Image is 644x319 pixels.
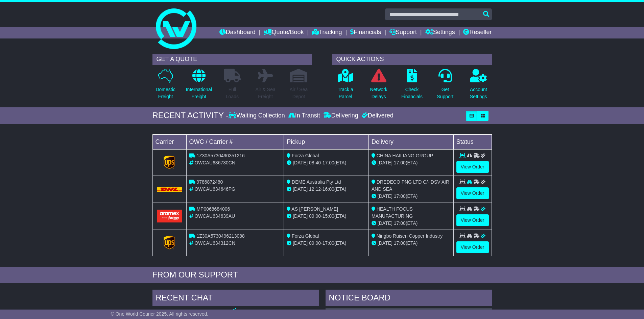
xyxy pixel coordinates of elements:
[323,213,334,219] span: 15:00
[360,112,393,119] div: Delivered
[323,240,334,246] span: 17:00
[350,27,381,38] a: Financials
[287,112,322,119] div: In Transit
[394,220,406,226] span: 17:00
[377,233,443,239] span: Ningbo Ruisen Copper Industry
[309,213,321,219] span: 09:00
[378,240,392,246] span: [DATE]
[287,240,366,247] div: - (ETA)
[463,27,492,38] a: Reseller
[264,27,304,38] a: Quote/Book
[401,69,423,104] a: CheckFinancials
[196,206,230,212] span: MP0068684006
[370,86,387,100] p: Network Delays
[186,134,284,149] td: OWC / Carrier #
[368,134,453,149] td: Delivery
[401,86,423,100] p: Check Financials
[194,186,235,192] span: OWCAU634646PG
[194,160,235,165] span: OWCAU636730CN
[164,236,175,249] img: GetCarrierServiceLogo
[456,214,489,226] a: View Order
[369,69,387,104] a: NetworkDelays
[372,193,451,200] div: (ETA)
[456,161,489,173] a: View Order
[394,160,406,165] span: 17:00
[290,86,308,100] p: Air / Sea Depot
[309,186,321,192] span: 12:12
[152,111,229,121] div: RECENT ACTIVITY -
[256,86,276,100] p: Air & Sea Freight
[394,240,406,246] span: 17:00
[309,160,321,165] span: 08:40
[470,69,487,104] a: AccountSettings
[389,27,417,38] a: Support
[194,213,235,219] span: OWCAU634639AU
[372,206,413,219] span: HEALTH FOCUS MANUFACTURING
[152,54,312,65] div: GET A QUOTE
[292,179,341,185] span: DEME Australia Pty Ltd
[156,86,175,100] p: Domestic Freight
[152,134,186,149] td: Carrier
[372,159,451,166] div: (ETA)
[456,187,489,199] a: View Order
[196,233,244,239] span: 1Z30A5730496213088
[436,69,454,104] a: GetSupport
[394,193,406,199] span: 17:00
[293,186,308,192] span: [DATE]
[338,86,353,100] p: Track a Parcel
[196,153,244,158] span: 1Z30A5730490351216
[219,27,256,38] a: Dashboard
[164,156,175,169] img: GetCarrierServiceLogo
[372,240,451,247] div: (ETA)
[292,153,319,158] span: Forza Global
[287,159,366,166] div: - (ETA)
[332,54,492,65] div: QUICK ACTIONS
[456,241,489,253] a: View Order
[287,213,366,220] div: - (ETA)
[378,193,392,199] span: [DATE]
[284,134,369,149] td: Pickup
[323,160,334,165] span: 17:00
[293,160,308,165] span: [DATE]
[194,240,235,246] span: OWCAU634312CN
[378,160,392,165] span: [DATE]
[372,179,449,192] span: DREDECO PNG LTD C/- DSV AIR AND SEA
[186,86,212,100] p: International Freight
[287,186,366,193] div: - (ETA)
[337,69,354,104] a: Track aParcel
[470,86,487,100] p: Account Settings
[157,187,182,192] img: DHL.png
[196,179,223,185] span: 9786872480
[152,270,492,280] div: FROM OUR SUPPORT
[293,213,308,219] span: [DATE]
[309,240,321,246] span: 09:00
[155,69,175,104] a: DomesticFreight
[378,220,392,226] span: [DATE]
[229,112,286,119] div: Waiting Collection
[323,186,334,192] span: 16:00
[157,210,182,222] img: Aramex.png
[224,86,241,100] p: Full Loads
[291,206,338,212] span: AS [PERSON_NAME]
[322,112,360,119] div: Delivering
[372,220,451,227] div: (ETA)
[186,69,212,104] a: InternationalFreight
[312,27,342,38] a: Tracking
[437,86,453,100] p: Get Support
[292,233,319,239] span: Forza Global
[111,311,209,317] span: © One World Courier 2025. All rights reserved.
[453,134,492,149] td: Status
[377,153,433,158] span: CHINA HAILIANG GROUP
[152,290,319,308] div: RECENT CHAT
[326,290,492,308] div: NOTICE BOARD
[425,27,455,38] a: Settings
[293,240,308,246] span: [DATE]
